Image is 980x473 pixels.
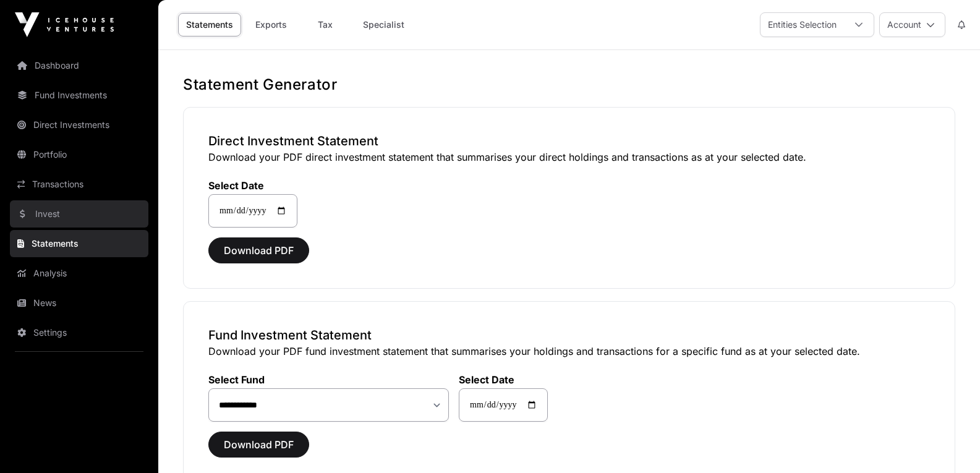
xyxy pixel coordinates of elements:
[459,373,548,386] label: Select Date
[208,444,309,456] a: Download PDF
[10,82,148,109] a: Fund Investments
[208,179,297,192] label: Select Date
[879,12,945,37] button: Account
[10,319,148,346] a: Settings
[355,13,412,36] a: Specialist
[183,75,955,95] h1: Statement Generator
[10,141,148,168] a: Portfolio
[208,344,930,359] p: Download your PDF fund investment statement that summarises your holdings and transactions for a ...
[208,326,930,344] h3: Fund Investment Statement
[10,260,148,287] a: Analysis
[10,200,148,228] a: Invest
[15,12,114,37] img: Icehouse Ventures Logo
[224,243,294,258] span: Download PDF
[178,13,241,36] a: Statements
[246,13,296,36] a: Exports
[224,437,294,452] span: Download PDF
[208,132,930,150] h3: Direct Investment Statement
[918,414,980,473] iframe: Chat Widget
[208,150,930,164] p: Download your PDF direct investment statement that summarises your direct holdings and transactio...
[10,111,148,138] a: Direct Investments
[300,13,350,36] a: Tax
[208,432,309,458] button: Download PDF
[10,171,148,198] a: Transactions
[10,230,148,257] a: Statements
[10,52,148,79] a: Dashboard
[208,373,449,386] label: Select Fund
[208,250,309,262] a: Download PDF
[208,237,309,263] button: Download PDF
[761,13,844,36] div: Entities Selection
[10,289,148,317] a: News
